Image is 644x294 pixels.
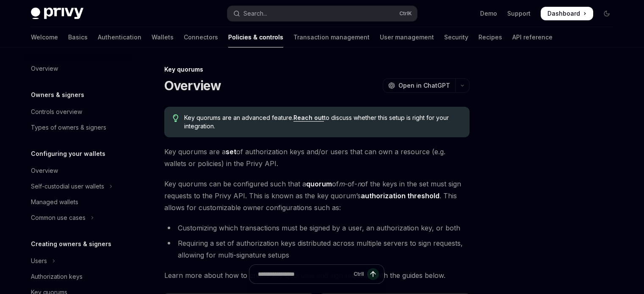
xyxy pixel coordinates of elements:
[24,163,133,178] a: Overview
[24,104,133,119] a: Controls overview
[24,61,133,76] a: Overview
[152,27,174,47] a: Wallets
[31,213,86,223] div: Common use cases
[357,180,361,188] em: n
[507,9,531,18] a: Support
[243,8,267,19] div: Search...
[164,78,221,93] h1: Overview
[512,27,553,47] a: API reference
[173,114,179,122] svg: Tip
[24,120,133,135] a: Types of owners & signers
[600,7,614,20] button: Toggle dark mode
[31,90,84,100] h5: Owners & signers
[31,8,83,19] img: dark logo
[444,27,468,47] a: Security
[293,27,370,47] a: Transaction management
[258,265,350,283] input: Ask a question...
[31,107,82,117] div: Controls overview
[184,114,461,130] span: Key quorums are an advanced feature. to discuss whether this setup is right for your integration.
[31,64,58,74] div: Overview
[31,272,83,282] div: Authorization keys
[226,147,236,156] strong: set
[98,27,141,47] a: Authentication
[480,9,497,18] a: Demo
[24,253,133,269] button: Toggle Users section
[24,210,133,225] button: Toggle Common use cases section
[339,180,345,188] em: m
[164,237,470,261] li: Requiring a set of authorization keys distributed across multiple servers to sign requests, allow...
[367,268,379,280] button: Send message
[361,191,439,200] strong: authorization threshold
[164,146,470,169] span: Key quorums are a of authorization keys and/or users that can own a resource (e.g. wallets or pol...
[293,114,324,122] a: Reach out
[31,181,104,191] div: Self-custodial user wallets
[380,27,434,47] a: User management
[24,194,133,210] a: Managed wallets
[547,9,580,18] span: Dashboard
[227,6,417,21] button: Open search
[31,197,78,207] div: Managed wallets
[383,78,455,93] button: Open in ChatGPT
[399,10,412,17] span: Ctrl K
[184,27,218,47] a: Connectors
[228,27,283,47] a: Policies & controls
[398,81,450,90] span: Open in ChatGPT
[31,256,47,266] div: Users
[68,27,88,47] a: Basics
[24,269,133,284] a: Authorization keys
[541,7,593,20] a: Dashboard
[306,180,332,188] strong: quorum
[164,178,470,214] span: Key quorums can be configured such that a of -of- of the keys in the set must sign requests to th...
[31,166,58,176] div: Overview
[164,222,470,234] li: Customizing which transactions must be signed by a user, an authorization key, or both
[164,65,470,74] div: Key quorums
[31,149,105,159] h5: Configuring your wallets
[24,179,133,194] button: Toggle Self-custodial user wallets section
[478,27,502,47] a: Recipes
[31,27,58,47] a: Welcome
[31,239,111,249] h5: Creating owners & signers
[31,122,106,133] div: Types of owners & signers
